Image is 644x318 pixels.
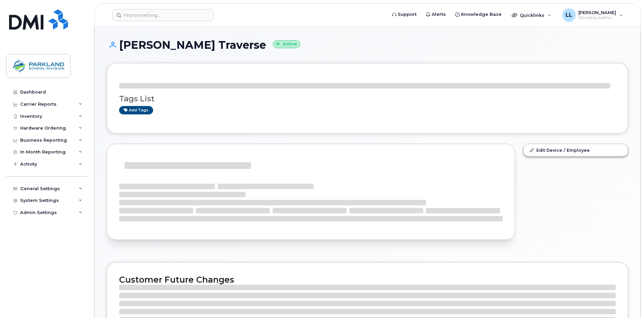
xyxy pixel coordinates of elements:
small: Active [273,40,300,48]
a: Add tags [119,106,153,114]
h1: [PERSON_NAME] Traverse [107,39,628,51]
a: Edit Device / Employee [524,144,628,156]
h3: Tags List [119,95,616,103]
h2: Customer Future Changes [119,275,616,285]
